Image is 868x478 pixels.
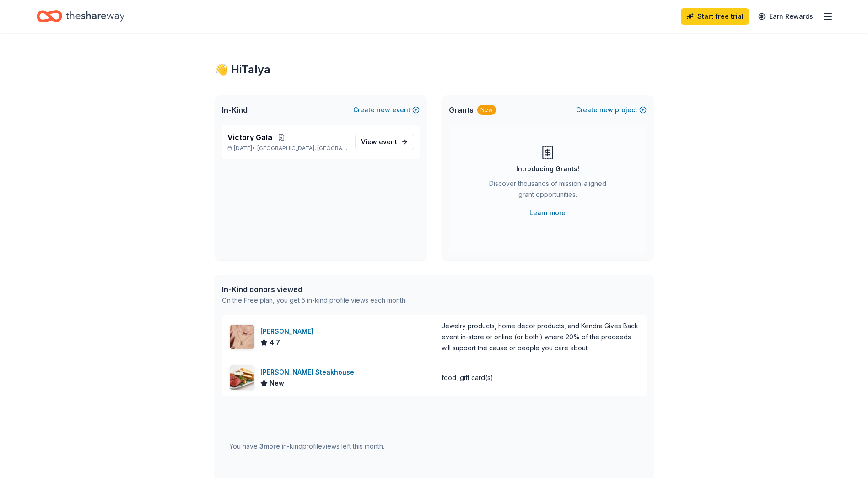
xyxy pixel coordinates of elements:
div: Introducing Grants! [516,163,579,174]
div: On the Free plan, you get 5 in-kind profile views each month. [222,295,407,306]
span: 4.7 [270,337,280,348]
a: View event [355,134,414,150]
div: You have in-kind profile views left this month. [229,441,384,452]
span: New [270,378,284,389]
div: Discover thousands of mission-aligned grant opportunities. [485,178,610,204]
button: Createnewproject [576,104,647,115]
span: [GEOGRAPHIC_DATA], [GEOGRAPHIC_DATA] [257,145,347,152]
a: Home [37,5,124,27]
a: Learn more [529,207,566,218]
button: Createnewevent [353,104,420,115]
p: [DATE] • [227,145,348,152]
div: In-Kind donors viewed [222,284,407,295]
img: Image for Kendra Scott [230,325,254,349]
span: new [377,104,390,115]
img: Image for Perry's Steakhouse [230,365,254,390]
div: [PERSON_NAME] [260,326,317,337]
div: New [477,105,496,115]
a: Start free trial [681,8,749,25]
span: Victory Gala [227,132,272,143]
span: In-Kind [222,104,248,115]
div: 👋 Hi Talya [215,62,654,77]
div: Jewelry products, home decor products, and Kendra Gives Back event in-store or online (or both!) ... [442,320,639,353]
span: new [599,104,613,115]
span: Grants [449,104,474,115]
span: 3 more [259,442,280,450]
div: [PERSON_NAME] Steakhouse [260,367,358,378]
div: food, gift card(s) [442,372,493,383]
span: event [379,138,397,146]
a: Earn Rewards [753,8,819,25]
span: View [361,136,397,147]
